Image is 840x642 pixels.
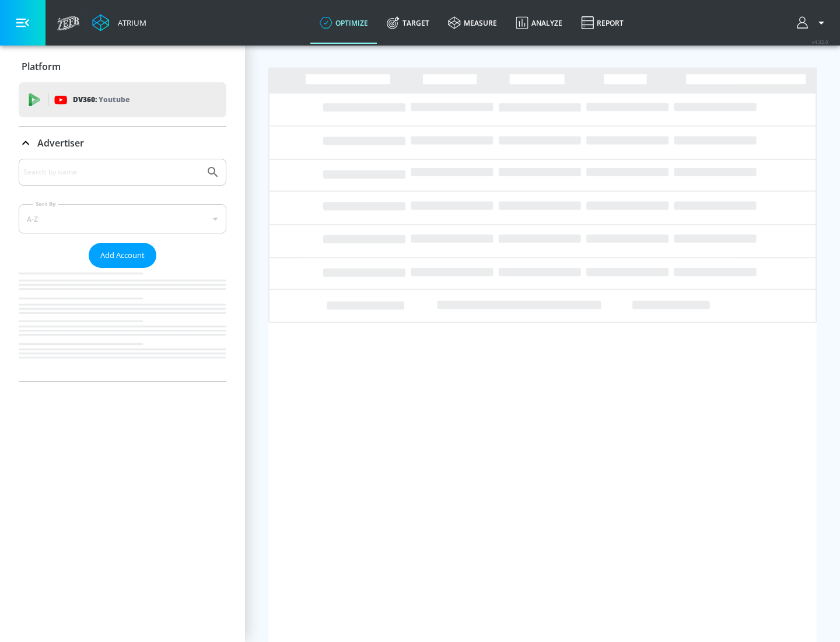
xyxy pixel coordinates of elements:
nav: list of Advertiser [19,268,226,381]
div: Platform [19,50,226,83]
button: Add Account [89,243,156,268]
label: Sort By [33,200,58,208]
p: Platform [22,60,61,73]
span: v 4.32.0 [812,39,828,45]
div: Advertiser [19,127,226,159]
span: Add Account [100,249,145,262]
a: Atrium [92,14,146,32]
div: DV360: Youtube [19,82,226,117]
input: Search by name [23,165,200,180]
div: Advertiser [19,159,226,381]
p: Advertiser [37,137,84,149]
p: Youtube [99,93,129,106]
a: Target [377,2,439,44]
a: optimize [310,2,377,44]
a: Report [572,2,633,44]
div: A-Z [19,204,226,233]
div: Atrium [113,18,146,28]
p: DV360: [73,93,129,106]
a: measure [439,2,506,44]
a: Analyze [506,2,572,44]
